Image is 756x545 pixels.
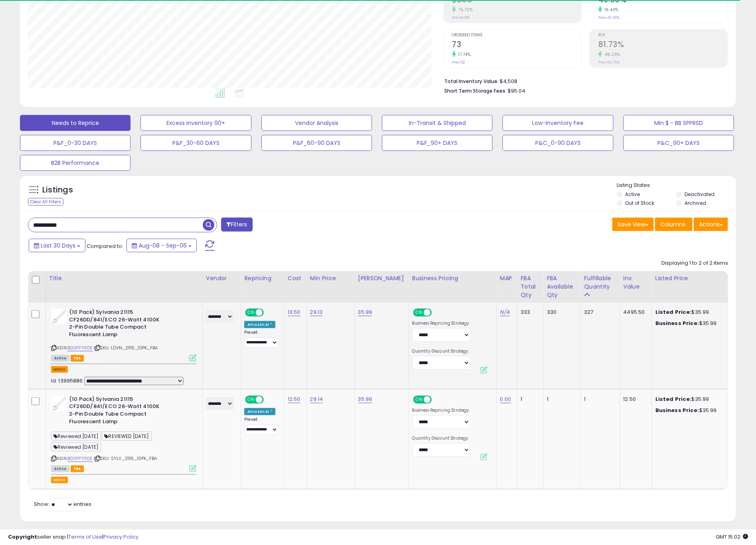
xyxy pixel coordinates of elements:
div: Business Pricing [412,274,493,283]
button: Min $ - BB SPPRSD [623,115,734,131]
b: Business Price: [655,406,699,414]
span: Ordered Items [452,33,582,38]
div: Title [49,274,199,283]
button: Vendor Analysis [261,115,372,131]
span: ON [246,309,256,316]
button: P&F_0-30 DAYS [20,135,131,151]
div: Displaying 1 to 2 of 2 items [661,260,728,267]
button: Columns [655,218,693,231]
h2: 81.73% [598,40,728,51]
span: OFF [263,396,275,403]
div: $35.99 [655,407,722,414]
div: 1 [547,396,574,403]
button: Last 30 Days [29,239,85,252]
div: Min Price [310,274,351,283]
button: Actions [694,218,728,231]
span: All listings currently available for purchase on Amazon [51,466,69,472]
div: Inv. value [623,274,649,291]
a: Privacy Policy [103,533,139,541]
button: P&F_90+ DAYS [382,135,493,151]
button: Needs to Reprice [20,115,131,131]
span: Show: entries [34,500,91,508]
label: Quantity Discount Strategy: [412,349,470,354]
label: Deactivated [685,191,714,198]
a: 13.50 [288,308,301,316]
div: ASIN: [51,309,196,361]
span: Aug-08 - Sep-06 [139,242,187,250]
div: 330 [547,309,574,316]
div: 4495.50 [623,309,646,316]
strong: Copyright [8,533,37,541]
div: Fulfillable Quantity [584,274,616,291]
a: N/A [500,308,510,316]
div: $35.99 [655,320,722,327]
span: Reviewed [DATE] [51,432,101,441]
button: In-Transit & Shipped [382,115,493,131]
span: ROI [598,33,728,38]
h5: Listings [42,184,73,196]
small: Prev: 54.76% [598,60,619,65]
b: Listed Price: [655,308,692,316]
small: Prev: $458 [452,15,470,20]
span: Columns [660,220,685,228]
span: OFF [263,309,275,316]
button: Save View [612,218,654,231]
span: Compared to: [87,242,123,250]
b: Short Term Storage Fees: [445,87,507,94]
small: 75.72% [456,7,473,13]
span: ON [246,396,256,403]
label: Active [625,191,640,198]
div: seller snap | | [8,533,139,541]
label: Archived [685,200,706,206]
div: Clear All Filters [28,198,63,206]
div: Cost [288,274,303,283]
div: Vendor [206,274,237,283]
a: Terms of Use [68,533,102,541]
img: 31jT6SFY5lL._SL40_.jpg [51,396,67,412]
div: [PERSON_NAME] [358,274,406,283]
button: admin [51,477,68,484]
div: FBA Total Qty [520,274,540,299]
button: P&C_0-90 DAYS [503,135,613,151]
span: Reviewed [DATE] [51,442,101,452]
label: Quantity Discount Strategy: [412,436,470,441]
div: Preset: [244,330,278,347]
a: 35.99 [358,308,372,316]
button: Aug-08 - Sep-06 [127,239,197,252]
span: FBA [71,355,84,362]
button: B2B Performance [20,155,131,171]
div: MAP [500,274,514,283]
b: Business Price: [655,319,699,327]
span: $95.04 [508,87,526,95]
small: 17.74% [456,52,471,57]
a: 0.00 [500,395,511,403]
p: Listing States: [617,182,736,189]
h2: 73 [452,40,582,51]
div: FBA Available Qty [547,274,577,299]
span: FBA [71,466,84,472]
label: Business Repricing Strategy: [412,321,470,326]
span: All listings currently available for purchase on Amazon [51,355,69,362]
span: 2025-10-7 15:02 GMT [716,533,748,541]
span: Id: 13995886 [51,377,83,384]
div: Listed Price [655,274,724,283]
span: | SKU: LDVN_21115_10PK_FBA [94,345,158,351]
button: P&F_60-90 DAYS [261,135,372,151]
a: 35.99 [358,395,372,403]
div: 333 [520,309,537,316]
div: ASIN: [51,396,196,471]
button: Low-Inventory Fee [503,115,613,131]
label: Business Repricing Strategy: [412,408,470,413]
div: 12.50 [623,396,646,403]
span: OFF [431,396,443,403]
b: Listed Price: [655,395,692,403]
small: 49.25% [602,52,620,57]
a: 12.50 [288,395,301,403]
b: Total Inventory Value: [445,78,499,85]
li: $4,508 [445,76,722,85]
div: $35.99 [655,396,722,403]
button: admin [51,366,68,373]
b: (10 Pack) Sylvania 21115 CF26DD/841/ECO 26-Watt 4100K 2-Pin Double Tube Compact Fluorescent Lamp [69,396,166,427]
span: Last 30 Days [41,242,75,250]
div: Amazon AI * [244,408,275,415]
